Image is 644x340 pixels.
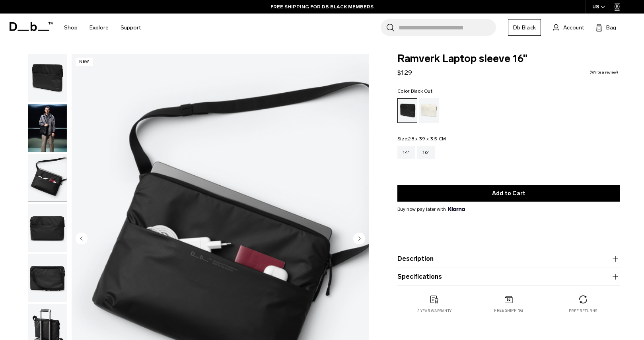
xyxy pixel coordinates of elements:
img: Ramverk Laptop sleeve 16" Black Out [28,204,67,252]
p: 2 year warranty [417,308,451,314]
button: Add to Cart [397,185,620,202]
button: Ramverk Laptop sleeve 16" Black Out [28,154,67,202]
legend: Color: [397,89,432,93]
button: Ramverk Laptop sleeve 16" Black Out [28,104,67,152]
nav: Main Navigation [58,14,147,42]
span: Bag [606,23,616,32]
span: Buy now pay later with [397,206,465,213]
span: Account [563,23,584,32]
span: Ramverk Laptop sleeve 16" [397,54,620,64]
a: Db Black [508,19,541,36]
img: Ramverk Laptop sleeve 16" Black Out [28,154,67,202]
button: Specifications [397,272,620,282]
a: Write a review [590,70,618,74]
p: New [76,58,93,66]
button: Previous slide [76,233,88,246]
a: FREE SHIPPING FOR DB BLACK MEMBERS [270,3,374,10]
a: Black Out [397,98,417,123]
span: 28 x 39 x 3.5 CM [408,136,446,142]
img: Ramverk Laptop sleeve 16" Black Out [28,54,67,102]
legend: Size: [397,136,446,141]
a: 14" [397,146,415,159]
p: Free shipping [494,308,523,313]
button: Description [397,254,620,264]
span: Black Out [411,88,432,94]
a: Account [553,23,584,32]
button: Ramverk Laptop sleeve 16" Black Out [28,204,67,252]
span: $129 [397,69,412,76]
button: Ramverk Laptop sleeve 16" Black Out [28,54,67,102]
img: Ramverk Laptop sleeve 16" Black Out [28,104,67,152]
img: Ramverk Laptop sleeve 16" Black Out [28,254,67,302]
button: Ramverk Laptop sleeve 16" Black Out [28,254,67,302]
a: 16" [417,146,435,159]
a: Oatmilk [419,98,439,123]
p: Free returns [569,308,597,314]
a: Support [121,14,141,42]
button: Bag [596,23,616,32]
a: Explore [89,14,109,42]
img: {"height" => 20, "alt" => "Klarna"} [448,207,465,211]
a: Shop [64,14,78,42]
button: Next slide [353,233,365,246]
